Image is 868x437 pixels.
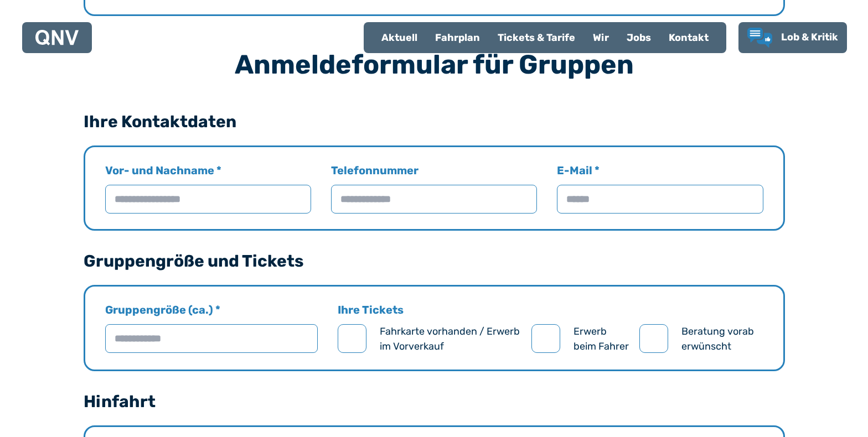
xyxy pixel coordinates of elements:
[84,51,785,78] h3: Anmeldeformular für Gruppen
[84,253,304,269] legend: Gruppengröße und Tickets
[747,28,838,48] a: Lob & Kritik
[557,163,763,214] label: E-Mail *
[781,31,838,43] span: Lob & Kritik
[105,302,318,354] label: Gruppengröße (ca.) *
[584,23,618,52] a: Wir
[373,23,426,52] a: Aktuell
[618,23,660,52] a: Jobs
[426,23,489,52] a: Fahrplan
[557,185,763,214] input: E-Mail *
[35,30,79,45] img: QNV Logo
[331,185,537,214] input: Telefonnummer
[573,324,631,354] label: Erwerb beim Fahrer
[105,163,311,214] label: Vor- und Nachname *
[105,324,318,353] input: Gruppengröße (ca.) *
[489,23,584,52] a: Tickets & Tarife
[35,27,79,49] a: QNV Logo
[84,393,156,410] legend: Hinfahrt
[380,324,523,354] label: Fahrkarte vorhanden / Erwerb im Vorverkauf
[105,185,311,214] input: Vor- und Nachname *
[338,302,404,318] legend: Ihre Tickets
[681,324,763,354] label: Beratung vorab erwünscht
[660,23,717,52] a: Kontakt
[84,113,236,130] legend: Ihre Kontaktdaten
[331,163,537,214] label: Telefonnummer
